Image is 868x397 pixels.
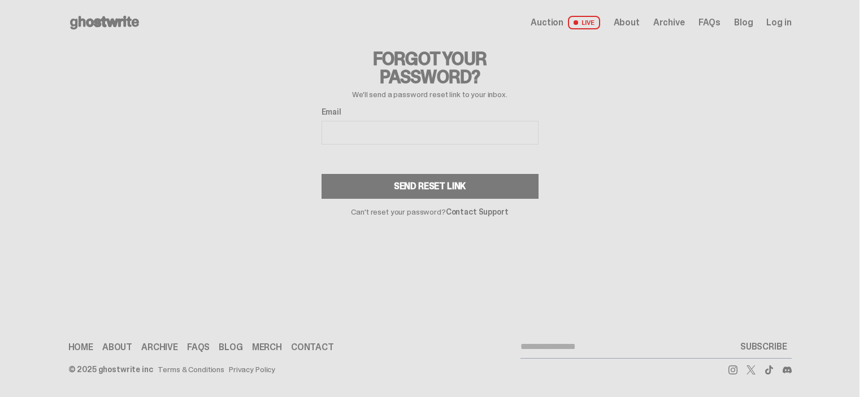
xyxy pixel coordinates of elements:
span: Auction [531,18,563,27]
h3: Forgot your password? [322,50,539,86]
p: We'll send a password reset link to your inbox. [322,90,539,98]
a: About [102,343,132,352]
a: Privacy Policy [229,365,275,373]
a: Log in [766,18,791,27]
a: Merch [252,343,282,352]
button: SUBSCRIBE [736,335,792,358]
p: Can't reset your password? [322,208,539,216]
a: Blog [734,18,753,27]
a: Blog [219,343,242,352]
label: Email [322,107,539,116]
a: FAQs [187,343,210,352]
a: About [614,18,640,27]
a: Archive [653,18,685,27]
div: © 2025 ghostwrite inc [68,365,153,373]
a: Archive [141,343,178,352]
a: FAQs [698,18,721,27]
a: Home [68,343,93,352]
a: Auction LIVE [531,16,600,29]
a: Terms & Conditions [158,365,224,373]
span: LIVE [568,16,600,29]
button: Send Reset Link [322,174,539,199]
a: Contact [291,343,334,352]
div: Send Reset Link [394,182,466,191]
a: Contact Support [446,207,509,217]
